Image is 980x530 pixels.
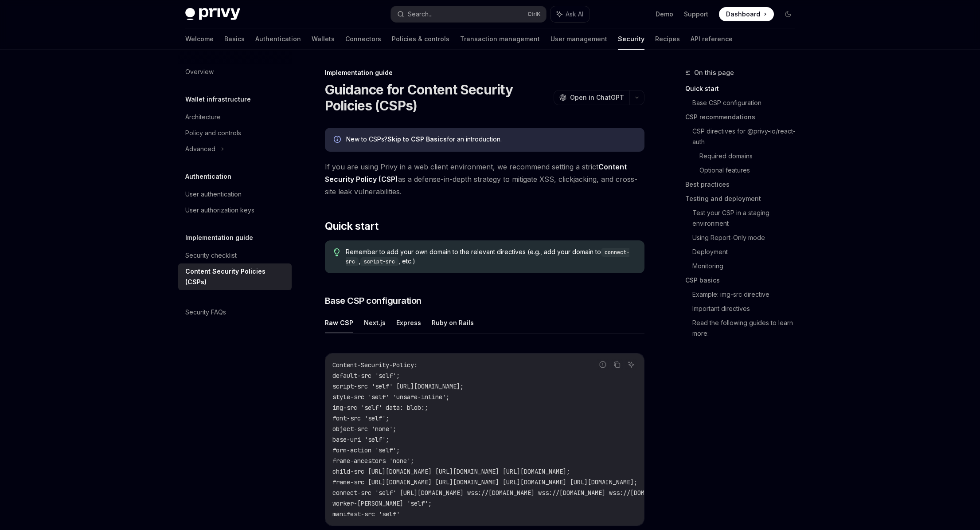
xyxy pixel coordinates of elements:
a: Using Report-Only mode [692,231,802,245]
span: If you are using Privy in a web client environment, we recommend setting a strict as a defense-in... [325,161,644,198]
a: Base CSP configuration [692,96,802,110]
span: default-src 'self'; [332,372,400,380]
a: Security checklist [178,247,292,263]
img: dark logo [185,8,240,20]
a: User authorization keys [178,202,292,218]
a: Read the following guides to learn more: [692,316,802,341]
a: Recipes [655,28,680,50]
a: Architecture [178,109,292,125]
button: Ask AI [625,359,637,370]
a: API reference [691,28,733,50]
span: Base CSP configuration [325,294,422,307]
span: Ask AI [566,10,583,19]
button: Express [396,312,421,333]
div: New to CSPs? for an introduction. [346,135,636,145]
div: Policy and controls [185,128,241,138]
h5: Implementation guide [185,232,253,243]
span: base-uri 'self'; [332,436,389,444]
a: Testing and deployment [685,192,802,206]
code: script-src [360,257,398,266]
span: img-src 'self' data: blob:; [332,404,428,412]
button: Report incorrect code [597,359,609,370]
div: Advanced [185,144,215,154]
a: Welcome [185,28,214,50]
a: Wallets [312,28,335,50]
button: Next.js [364,312,386,333]
span: Content-Security-Policy: [332,361,418,369]
a: Security FAQs [178,304,292,320]
a: Policies & controls [392,28,449,50]
span: frame-ancestors 'none'; [332,457,414,465]
h5: Authentication [185,171,231,182]
h1: Guidance for Content Security Policies (CSPs) [325,82,550,114]
span: script-src 'self' [URL][DOMAIN_NAME]; [332,382,464,390]
a: Required domains [699,149,802,163]
a: Optional features [699,163,802,177]
svg: Info [334,136,343,145]
span: On this page [694,67,734,78]
a: Important directives [692,302,802,316]
button: Ruby on Rails [432,312,474,333]
span: font-src 'self'; [332,414,389,422]
span: child-src [URL][DOMAIN_NAME] [URL][DOMAIN_NAME] [URL][DOMAIN_NAME]; [332,467,570,475]
span: Remember to add your own domain to the relevant directives (e.g., add your domain to , , etc.) [346,247,635,266]
a: Skip to CSP Basics [387,135,447,143]
div: Architecture [185,112,221,122]
span: frame-src [URL][DOMAIN_NAME] [URL][DOMAIN_NAME] [URL][DOMAIN_NAME] [URL][DOMAIN_NAME]; [332,478,637,486]
div: Implementation guide [325,68,644,77]
a: Authentication [255,28,301,50]
span: Quick start [325,219,378,233]
a: Security [618,28,644,50]
a: CSP basics [685,273,802,287]
span: object-src 'none'; [332,425,396,433]
div: User authorization keys [185,205,254,216]
span: connect-src 'self' [URL][DOMAIN_NAME] wss://[DOMAIN_NAME] wss://[DOMAIN_NAME] wss://[DOMAIN_NAME]... [332,489,832,497]
div: Search... [408,9,433,20]
button: Raw CSP [325,312,353,333]
a: Connectors [345,28,381,50]
a: Basics [224,28,245,50]
div: Overview [185,67,214,77]
a: Policy and controls [178,125,292,141]
span: Ctrl K [527,11,541,18]
a: Transaction management [460,28,540,50]
a: Demo [656,10,673,19]
div: Security checklist [185,250,237,261]
a: Overview [178,64,292,80]
button: Toggle dark mode [781,7,795,21]
div: User authentication [185,189,242,200]
a: User authentication [178,186,292,202]
a: Deployment [692,245,802,259]
span: style-src 'self' 'unsafe-inline'; [332,393,449,401]
span: Dashboard [726,10,760,19]
button: Open in ChatGPT [554,90,629,105]
span: manifest-src 'self' [332,510,400,518]
span: Open in ChatGPT [570,93,624,102]
button: Search...CtrlK [391,6,546,22]
div: Security FAQs [185,307,226,318]
a: Quick start [685,82,802,96]
a: Best practices [685,177,802,192]
a: CSP directives for @privy-io/react-auth [692,124,802,149]
a: User management [551,28,607,50]
a: Dashboard [719,7,774,21]
a: CSP recommendations [685,110,802,124]
a: Monitoring [692,259,802,273]
a: Example: img-src directive [692,287,802,302]
a: Content Security Policies (CSPs) [178,263,292,290]
a: Support [684,10,708,19]
button: Ask AI [551,6,590,22]
h5: Wallet infrastructure [185,94,251,105]
span: worker-[PERSON_NAME] 'self'; [332,499,432,507]
button: Copy the contents from the code block [611,359,623,370]
span: form-action 'self'; [332,446,400,454]
a: Test your CSP in a staging environment [692,206,802,231]
code: connect-src [346,248,629,266]
svg: Tip [334,248,340,256]
div: Content Security Policies (CSPs) [185,266,286,287]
